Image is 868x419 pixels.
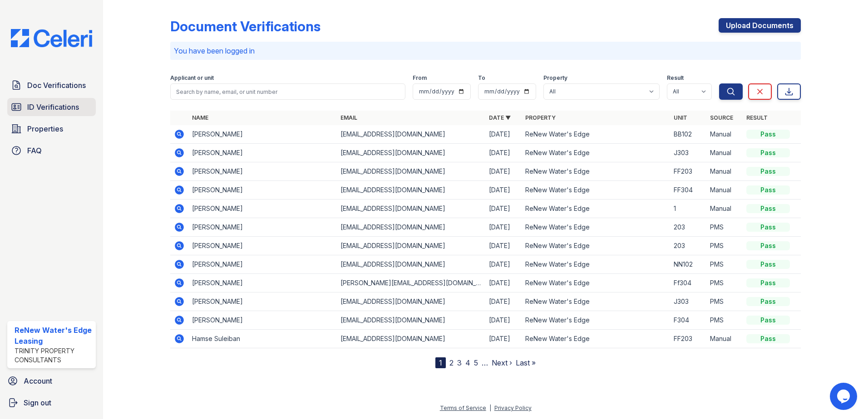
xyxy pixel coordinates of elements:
td: [EMAIL_ADDRESS][DOMAIN_NAME] [337,237,485,255]
td: [PERSON_NAME][EMAIL_ADDRESS][DOMAIN_NAME] [337,274,485,292]
td: [PERSON_NAME] [188,311,337,330]
a: Next › [492,358,512,367]
td: FF203 [670,330,706,348]
label: From [413,74,427,82]
td: [PERSON_NAME] [188,144,337,162]
span: Properties [27,123,63,134]
span: Sign out [24,397,51,408]
td: ReNew Water's Edge [522,162,670,181]
div: | [489,404,491,411]
td: PMS [706,311,743,330]
td: ReNew Water's Edge [522,274,670,292]
div: Trinity Property Consultants [15,346,92,365]
a: 5 [474,358,478,367]
td: Manual [706,200,743,218]
a: Last » [516,358,536,367]
div: ReNew Water's Edge Leasing [15,325,92,346]
td: Manual [706,181,743,200]
td: [EMAIL_ADDRESS][DOMAIN_NAME] [337,330,485,348]
td: [EMAIL_ADDRESS][DOMAIN_NAME] [337,218,485,237]
a: Doc Verifications [7,76,96,94]
td: FF304 [670,181,706,200]
td: [DATE] [485,311,522,330]
td: ReNew Water's Edge [522,330,670,348]
td: Manual [706,162,743,181]
span: Doc Verifications [27,80,86,91]
td: PMS [706,237,743,255]
td: [DATE] [485,274,522,292]
a: Property [525,114,556,121]
img: CE_Logo_Blue-a8612792a0a2168367f1c8372b55b34899dd931a85d93a1a3d3e32e68fde9ad4.png [4,29,99,47]
td: ReNew Water's Edge [522,181,670,200]
span: Account [24,375,52,386]
td: [EMAIL_ADDRESS][DOMAIN_NAME] [337,125,485,144]
a: Date ▼ [489,114,511,121]
td: [DATE] [485,125,522,144]
iframe: chat widget [830,383,859,410]
td: [DATE] [485,218,522,237]
div: Pass [746,185,790,195]
td: PMS [706,255,743,274]
td: 203 [670,237,706,255]
td: [DATE] [485,162,522,181]
td: [PERSON_NAME] [188,218,337,237]
td: Manual [706,125,743,144]
td: ReNew Water's Edge [522,200,670,218]
td: [PERSON_NAME] [188,162,337,181]
td: J303 [670,292,706,311]
div: Pass [746,278,790,287]
td: Manual [706,144,743,162]
div: Pass [746,297,790,306]
div: Pass [746,223,790,232]
div: Pass [746,167,790,176]
div: Pass [746,148,790,157]
td: [PERSON_NAME] [188,274,337,292]
td: ReNew Water's Edge [522,237,670,255]
td: ReNew Water's Edge [522,292,670,311]
td: J303 [670,144,706,162]
td: [EMAIL_ADDRESS][DOMAIN_NAME] [337,292,485,311]
td: [EMAIL_ADDRESS][DOMAIN_NAME] [337,200,485,218]
td: [PERSON_NAME] [188,237,337,255]
td: BB102 [670,125,706,144]
a: ID Verifications [7,98,96,116]
div: Pass [746,260,790,269]
td: [DATE] [485,200,522,218]
span: FAQ [27,145,42,156]
input: Search by name, email, or unit number [170,83,405,100]
a: Terms of Service [440,404,486,411]
td: 1 [670,200,706,218]
td: [DATE] [485,292,522,311]
button: Sign out [4,394,99,412]
td: ReNew Water's Edge [522,144,670,162]
td: ReNew Water's Edge [522,311,670,330]
td: ReNew Water's Edge [522,255,670,274]
td: [DATE] [485,237,522,255]
a: Upload Documents [719,18,801,33]
div: Pass [746,334,790,343]
td: ReNew Water's Edge [522,218,670,237]
label: Applicant or unit [170,74,214,82]
a: Source [710,114,733,121]
td: [DATE] [485,330,522,348]
label: Result [667,74,684,82]
a: Email [340,114,357,121]
a: 2 [449,358,454,367]
a: 3 [457,358,462,367]
div: Pass [746,130,790,139]
td: [EMAIL_ADDRESS][DOMAIN_NAME] [337,162,485,181]
td: NN102 [670,255,706,274]
a: Properties [7,120,96,138]
label: To [478,74,485,82]
td: F304 [670,311,706,330]
div: Pass [746,316,790,325]
td: [PERSON_NAME] [188,292,337,311]
td: PMS [706,274,743,292]
div: Document Verifications [170,18,321,34]
td: [PERSON_NAME] [188,255,337,274]
td: [PERSON_NAME] [188,125,337,144]
td: PMS [706,292,743,311]
td: [PERSON_NAME] [188,181,337,200]
div: 1 [435,357,446,368]
td: [EMAIL_ADDRESS][DOMAIN_NAME] [337,311,485,330]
